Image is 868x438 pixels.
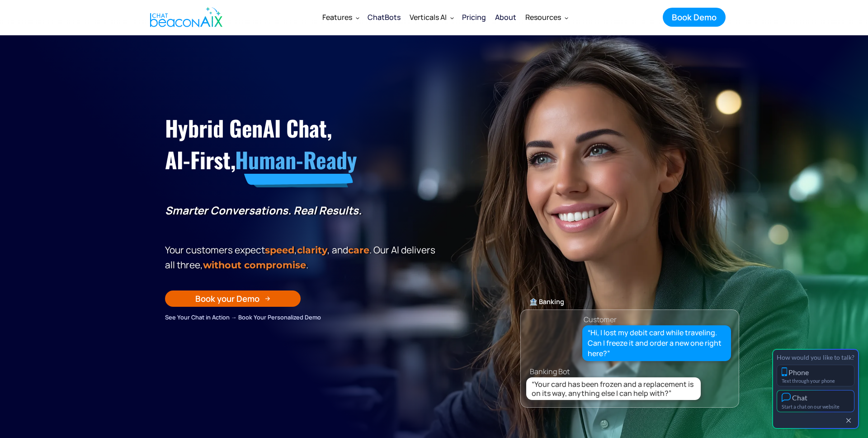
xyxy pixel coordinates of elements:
div: Pricing [462,11,486,24]
div: Features [322,11,352,24]
div: Book your Demo [195,293,259,305]
div: “Hi, I lost my debit card while traveling. Can I freeze it and order a new one right here?” [588,328,726,359]
a: About [491,5,521,29]
div: ChatBots [368,11,401,24]
div: Verticals AI [405,6,458,28]
div: Resources [525,11,561,24]
a: Book Demo [663,8,726,27]
span: without compromise [203,259,306,271]
h1: Hybrid GenAI Chat, AI-First, [165,112,439,176]
strong: speed [265,244,294,256]
div: Book Demo [672,11,717,23]
a: home [142,1,227,33]
div: About [495,11,516,24]
img: Arrow [265,296,270,301]
div: 🏦 Banking [521,295,739,308]
strong: Smarter Conversations. Real Results. [165,203,362,218]
div: Customer [584,313,617,326]
span: care [348,244,369,256]
span: clarity [297,244,327,256]
a: Book your Demo [165,290,301,307]
a: ChatBots [363,5,405,29]
div: Resources [521,6,572,28]
div: See Your Chat in Action → Book Your Personalized Demo [165,312,439,322]
p: Your customers expect , , and . Our Al delivers all three, . [165,243,439,272]
a: Pricing [458,5,491,29]
div: Features [318,6,363,28]
img: Dropdown [565,16,568,19]
div: Verticals AI [410,11,447,24]
img: Dropdown [356,16,359,19]
span: Human-Ready [235,143,357,176]
img: Dropdown [450,16,454,19]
